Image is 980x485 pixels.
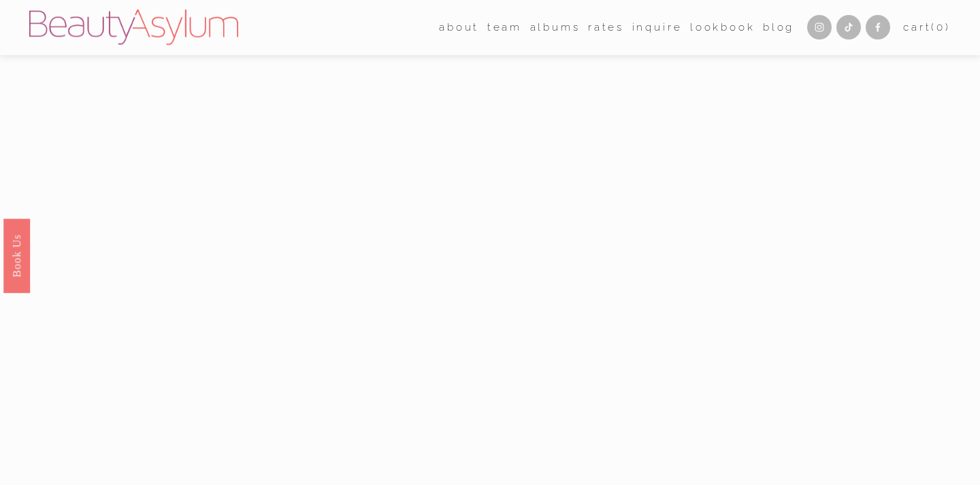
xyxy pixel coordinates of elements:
a: Facebook [866,15,890,40]
a: Blog [763,17,794,38]
span: team [487,18,522,37]
a: Inquire [632,17,683,38]
a: albums [530,17,581,38]
a: Lookbook [690,17,755,38]
a: folder dropdown [439,17,479,38]
span: about [439,18,479,37]
a: Book Us [3,219,30,293]
a: TikTok [836,15,861,40]
span: ( ) [931,21,950,33]
span: 0 [936,21,945,33]
a: Instagram [807,15,832,40]
a: Cart(0) [903,18,951,37]
img: Beauty Asylum | Bridal Hair &amp; Makeup Charlotte &amp; Atlanta [29,10,238,45]
a: Rates [588,17,624,38]
a: folder dropdown [487,17,522,38]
